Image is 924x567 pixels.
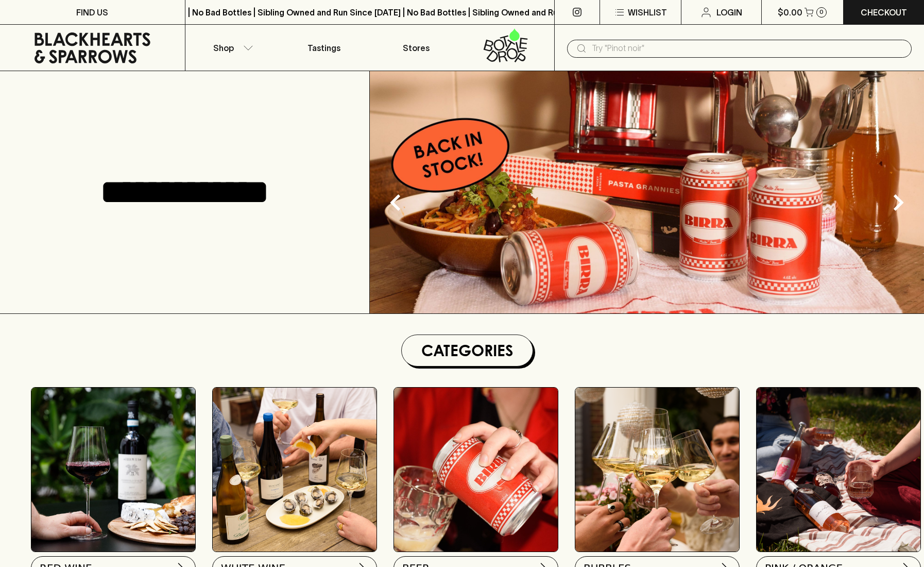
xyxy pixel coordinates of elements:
[575,388,739,552] img: 2022_Festive_Campaign_INSTA-16 1
[278,25,370,71] a: Tastings
[394,388,558,552] img: BIRRA_GOOD-TIMES_INSTA-2 1/optimise?auth=Mjk3MjY0ODMzMw__
[31,388,195,552] img: Red Wine Tasting
[370,25,462,71] a: Stores
[213,42,234,54] p: Shop
[403,42,430,54] p: Stores
[406,339,528,362] h1: Categories
[778,6,802,19] p: $0.00
[76,6,108,19] p: FIND US
[628,6,667,19] p: Wishlist
[370,71,924,313] img: optimise
[819,9,824,15] p: 0
[307,42,340,54] p: Tastings
[716,6,742,19] p: Login
[861,6,907,19] p: Checkout
[878,182,919,223] button: Next
[213,388,377,552] img: optimise
[375,182,416,223] button: Previous
[185,25,278,71] button: Shop
[592,40,903,57] input: Try "Pinot noir"
[757,388,920,552] img: gospel_collab-2 1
